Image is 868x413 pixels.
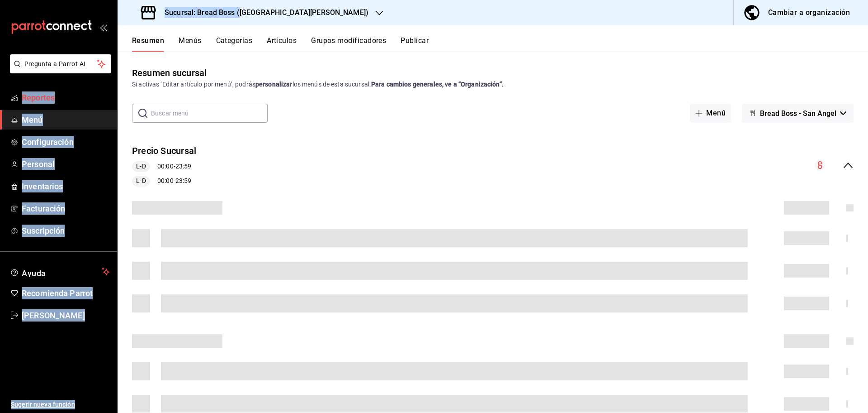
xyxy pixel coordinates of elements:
[690,104,731,123] button: Menú
[22,225,110,237] span: Suscripción
[401,36,429,52] button: Publicar
[768,6,850,19] div: Cambiar a organización
[132,162,149,171] span: L-D
[255,81,292,88] strong: personalizar
[132,80,854,89] div: Si activas ‘Editar artículo por menú’, podrás los menús de esta sucursal.
[179,36,201,52] button: Menús
[132,36,164,52] button: Resumen
[24,59,97,69] span: Pregunta a Parrot AI
[10,54,111,73] button: Pregunta a Parrot AI
[22,309,110,322] span: [PERSON_NAME]
[118,137,868,194] div: collapse-menu-row
[22,287,110,299] span: Recomienda Parrot
[371,81,504,88] strong: Para cambios generales, ve a “Organización”.
[132,36,868,52] div: navigation tabs
[267,36,297,52] button: Artículos
[132,144,196,158] button: Precio Sucursal
[760,109,836,118] span: Bread Boss - San Angel
[6,66,111,75] a: Pregunta a Parrot AI
[11,400,110,409] span: Sugerir nueva función
[22,202,110,215] span: Facturación
[157,7,368,18] h3: Sucursal: Bread Boss ([GEOGRAPHIC_DATA][PERSON_NAME])
[22,158,110,170] span: Personal
[742,104,854,123] button: Bread Boss - San Angel
[132,176,149,186] span: L-D
[151,104,268,122] input: Buscar menú
[22,136,110,148] span: Configuración
[132,176,196,187] div: 00:00 - 23:59
[216,36,253,52] button: Categorías
[22,91,110,104] span: Reportes
[311,36,386,52] button: Grupos modificadores
[132,161,196,172] div: 00:00 - 23:59
[132,66,207,80] div: Resumen sucursal
[99,24,107,31] button: open_drawer_menu
[22,114,110,126] span: Menú
[22,266,98,277] span: Ayuda
[22,180,110,192] span: Inventarios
